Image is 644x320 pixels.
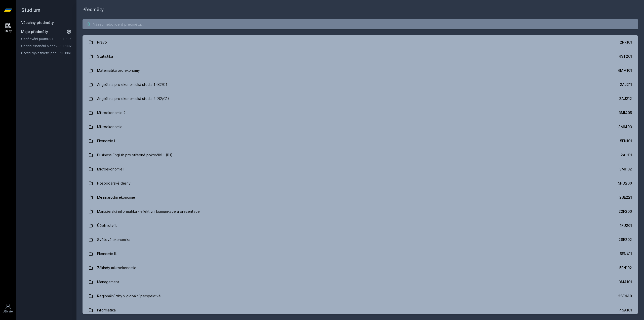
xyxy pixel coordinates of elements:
[97,221,117,231] div: Účetnictví I.
[619,54,632,59] div: 4ST201
[83,289,638,303] a: Regionální trhy v globální perspektivě 2SE440
[97,192,135,202] div: Mezinárodní ekonomie
[3,310,13,313] div: Uživatel
[97,291,161,301] div: Regionální trhy v globální perspektivě
[97,51,113,61] div: Statistika
[618,124,632,129] div: 3MI403
[21,29,48,34] span: Moje předměty
[620,223,632,228] div: 1FU201
[619,195,632,200] div: 2SE221
[1,20,15,35] a: Study
[619,167,632,172] div: 3MI102
[97,108,126,118] div: Mikroekonomie 2
[97,122,123,132] div: Mikroekonomie
[83,92,638,106] a: Angličtina pro ekonomická studia 2 (B2/C1) 2AJ212
[83,162,638,176] a: Mikroekonomie I 3MI102
[619,209,632,214] div: 22F200
[60,37,71,41] a: 1FP305
[97,206,200,217] div: Manažerská informatika - efektivní komunikace a prezentace
[60,44,71,48] a: 1BP307
[97,150,173,160] div: Business English pro středně pokročilé 1 (B1)
[83,78,638,92] a: Angličtina pro ekonomická studia 1 (B2/C1) 2AJ211
[21,20,54,25] a: Všechny předměty
[83,176,638,190] a: Hospodářské dějiny 5HD200
[83,275,638,289] a: Management 3MA101
[83,106,638,120] a: Mikroekonomie 2 3MI405
[83,35,638,49] a: Právo 2PR101
[83,63,638,78] a: Matematika pro ekonomy 4MM101
[618,181,632,186] div: 5HD200
[21,43,60,48] a: Osobní finanční plánování
[83,120,638,134] a: Mikroekonomie 3MI403
[83,247,638,261] a: Ekonomie II. 5EN411
[1,301,15,316] a: Uživatel
[97,164,124,174] div: Mikroekonomie I
[97,249,117,259] div: Ekonomie II.
[83,303,638,317] a: Informatika 4SA101
[618,68,632,73] div: 4MM101
[97,305,116,315] div: Informatika
[620,82,632,87] div: 2AJ211
[618,294,632,299] div: 2SE440
[97,136,116,146] div: Ekonomie I.
[97,37,107,47] div: Právo
[619,265,632,270] div: 5EN102
[619,96,632,101] div: 2AJ212
[620,40,632,45] div: 2PR101
[620,251,632,256] div: 5EN411
[620,138,632,144] div: 5EN101
[21,50,60,55] a: Účetní výkaznictví podle IFRS a US GAAP - základní koncepty (v angličtině)
[83,134,638,148] a: Ekonomie I. 5EN101
[97,80,169,90] div: Angličtina pro ekonomická studia 1 (B2/C1)
[619,308,632,313] div: 4SA101
[5,29,12,33] div: Study
[83,204,638,219] a: Manažerská informatika - efektivní komunikace a prezentace 22F200
[619,237,632,242] div: 2SE202
[83,219,638,233] a: Účetnictví I. 1FU201
[619,279,632,285] div: 3MA101
[97,178,131,188] div: Hospodářské dějiny
[97,94,169,104] div: Angličtina pro ekonomická studia 2 (B2/C1)
[83,6,638,13] h1: Předměty
[83,190,638,204] a: Mezinárodní ekonomie 2SE221
[21,36,60,41] a: Oceňování podniku I
[83,261,638,275] a: Základy mikroekonomie 5EN102
[97,277,119,287] div: Management
[97,263,136,273] div: Základy mikroekonomie
[60,51,71,55] a: 1FU361
[619,110,632,115] div: 3MI405
[83,233,638,247] a: Světová ekonomika 2SE202
[83,49,638,63] a: Statistika 4ST201
[83,19,638,29] input: Název nebo ident předmětu…
[621,153,632,158] div: 2AJ111
[97,65,140,76] div: Matematika pro ekonomy
[83,148,638,162] a: Business English pro středně pokročilé 1 (B1) 2AJ111
[97,235,130,245] div: Světová ekonomika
